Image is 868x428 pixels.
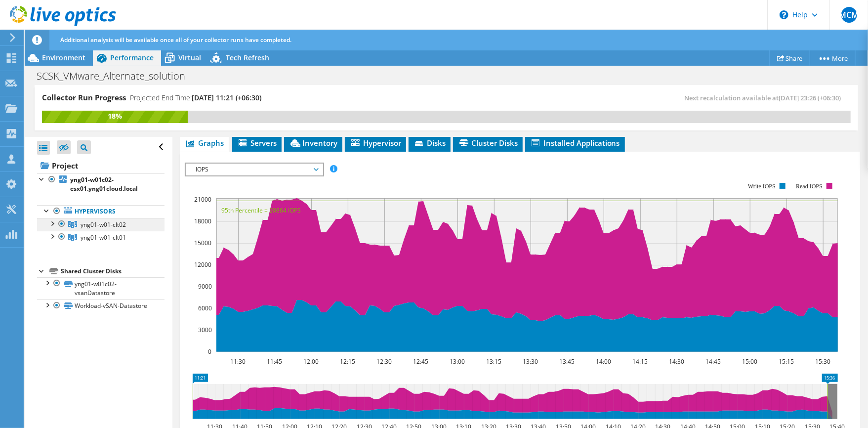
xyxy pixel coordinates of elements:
[779,93,841,102] span: [DATE] 23:26 (+06:30)
[458,138,518,148] span: Cluster Disks
[37,218,165,231] a: yng01-w01-clt02
[350,138,401,148] span: Hypervisor
[237,138,277,148] span: Servers
[413,357,428,366] text: 12:45
[841,7,857,23] span: MCM
[37,158,165,173] a: Project
[267,357,282,366] text: 11:45
[60,36,291,44] span: Additional analysis will be available once all of your collector runs have completed.
[37,205,165,218] a: Hypervisors
[632,357,648,366] text: 14:15
[221,206,301,214] text: 95th Percentile = 20864 IOPS
[530,138,620,148] span: Installed Applications
[130,92,261,103] h4: Projected End Time:
[198,304,212,312] text: 6000
[37,173,165,195] a: yng01-w01c02-esx01.yng01cloud.local
[194,217,211,225] text: 18000
[742,357,757,366] text: 15:00
[810,50,856,66] a: More
[748,183,776,190] text: Write IOPS
[796,183,823,190] text: Read IOPS
[815,357,830,366] text: 15:30
[70,175,138,193] b: yng01-w01c02-esx01.yng01cloud.local
[559,357,575,366] text: 13:45
[226,53,269,62] span: Tech Refresh
[194,239,211,247] text: 15000
[32,71,201,82] h1: SCSK_VMware_Alternate_solution
[596,357,611,366] text: 14:00
[61,265,165,277] div: Shared Cluster Disks
[198,326,212,334] text: 3000
[705,357,721,366] text: 14:45
[450,357,465,366] text: 13:00
[780,10,788,19] svg: \n
[769,50,810,66] a: Share
[81,220,126,229] span: yng01-w01-clt02
[191,164,318,175] span: IOPS
[178,53,201,62] span: Virtual
[194,195,211,204] text: 21000
[669,357,684,366] text: 14:30
[81,233,126,242] span: yng01-w01-clt01
[42,111,188,122] div: 18%
[110,53,154,62] span: Performance
[37,231,165,244] a: yng01-w01-clt01
[486,357,501,366] text: 13:15
[523,357,538,366] text: 13:30
[230,357,246,366] text: 11:30
[684,93,846,102] span: Next recalculation available at
[194,260,211,269] text: 12000
[198,282,212,291] text: 9000
[413,138,446,148] span: Disks
[37,277,165,299] a: yng01-w01c02-vsanDatastore
[303,357,319,366] text: 12:00
[185,138,224,148] span: Graphs
[192,93,261,102] span: [DATE] 11:21 (+06:30)
[340,357,355,366] text: 12:15
[42,53,85,62] span: Environment
[779,357,794,366] text: 15:15
[37,300,165,312] a: Workload-vSAN-Datastore
[289,138,337,148] span: Inventory
[208,347,211,356] text: 0
[376,357,392,366] text: 12:30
